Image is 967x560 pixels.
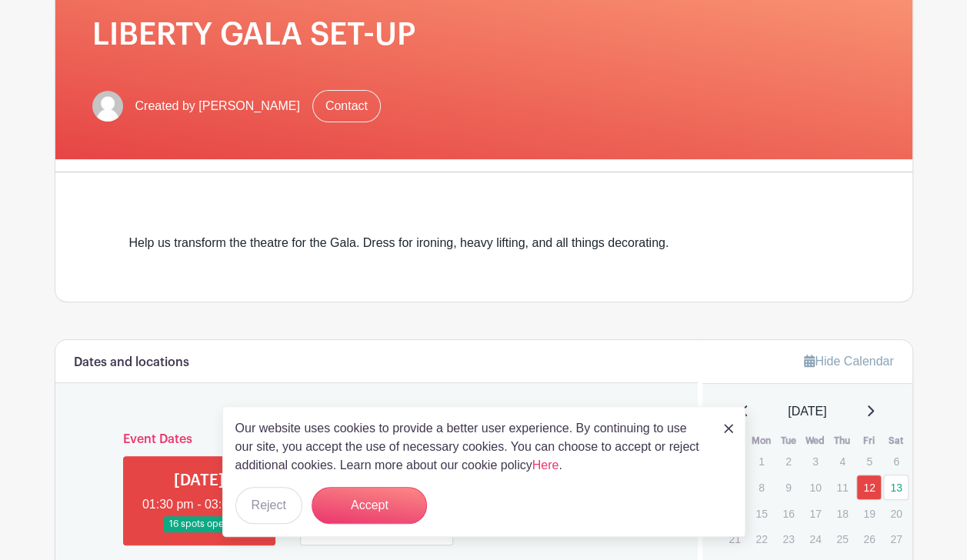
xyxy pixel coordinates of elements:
[788,402,826,421] span: [DATE]
[532,458,559,472] a: Here
[92,16,875,53] h1: LIBERTY GALA SET-UP
[749,475,774,499] p: 8
[722,527,747,551] p: 21
[74,355,189,370] h6: Dates and locations
[856,475,882,500] a: 12
[804,355,893,368] a: Hide Calendar
[829,527,855,551] p: 25
[724,424,733,433] img: close_button-5f87c8562297e5c2d7936805f587ecaba9071eb48480494691a3f1689db116b3.svg
[883,527,909,551] p: 27
[882,433,909,448] th: Sat
[829,433,855,448] th: Thu
[883,449,909,473] p: 6
[775,502,801,525] p: 16
[829,475,855,499] p: 11
[749,449,774,473] p: 1
[802,449,828,473] p: 3
[802,527,828,551] p: 24
[855,433,882,448] th: Fri
[749,527,774,551] p: 22
[312,487,427,524] button: Accept
[235,487,302,524] button: Reject
[883,502,909,525] p: 20
[775,449,801,473] p: 2
[883,475,909,500] a: 13
[775,475,801,499] p: 9
[856,502,882,525] p: 19
[802,433,829,448] th: Wed
[135,97,300,115] span: Created by [PERSON_NAME]
[856,527,882,551] p: 26
[129,234,839,252] div: Help us transform the theatre for the Gala. Dress for ironing, heavy lifting, and all things deco...
[111,432,643,447] h6: Event Dates
[829,449,855,473] p: 4
[92,91,123,122] img: default-ce2991bfa6775e67f084385cd625a349d9dcbb7a52a09fb2fda1e96e2d18dcdb.png
[829,502,855,525] p: 18
[802,475,828,499] p: 10
[775,527,801,551] p: 23
[856,449,882,473] p: 5
[235,419,708,475] p: Our website uses cookies to provide a better user experience. By continuing to use our site, you ...
[802,502,828,525] p: 17
[749,502,774,525] p: 15
[312,90,381,122] a: Contact
[775,433,802,448] th: Tue
[748,433,775,448] th: Mon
